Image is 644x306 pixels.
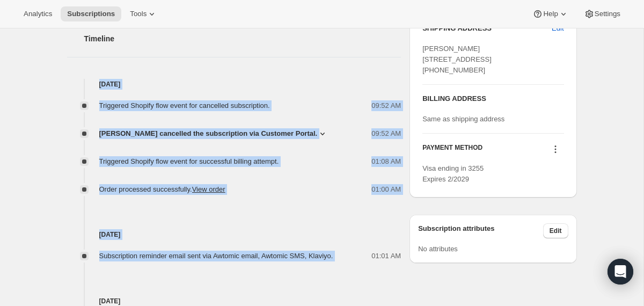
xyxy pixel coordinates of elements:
[99,252,333,260] span: Subscription reminder email sent via Awtomic email, Awtomic SMS, Klaviyo.
[422,23,552,34] h3: SHIPPING ADDRESS
[550,227,562,235] span: Edit
[422,93,563,104] h3: BILLING ADDRESS
[99,128,328,139] button: [PERSON_NAME] cancelled the subscription via Customer Portal.
[99,128,318,139] span: [PERSON_NAME] cancelled the subscription via Customer Portal.
[84,33,401,44] h2: Timeline
[371,184,401,195] span: 01:00 AM
[99,185,225,193] span: Order processed successfully.
[123,6,164,21] button: Tools
[24,10,52,18] span: Analytics
[422,45,492,74] span: [PERSON_NAME] [STREET_ADDRESS] [PHONE_NUMBER]
[545,20,570,37] button: Edit
[61,6,121,21] button: Subscriptions
[418,223,543,238] h3: Subscription attributes
[371,251,401,261] span: 01:01 AM
[526,6,575,21] button: Help
[371,100,401,111] span: 09:52 AM
[577,6,627,21] button: Settings
[130,10,147,18] span: Tools
[418,245,458,253] span: No attributes
[552,23,563,34] span: Edit
[543,223,568,238] button: Edit
[543,10,558,18] span: Help
[192,185,225,193] a: View order
[17,6,58,21] button: Analytics
[99,101,270,110] span: Triggered Shopify flow event for cancelled subscription.
[67,229,401,240] h4: [DATE]
[422,143,482,158] h3: PAYMENT METHOD
[422,164,484,183] span: Visa ending in 3255 Expires 2/2029
[371,156,401,167] span: 01:08 AM
[595,10,620,18] span: Settings
[99,157,279,165] span: Triggered Shopify flow event for successful billing attempt.
[371,128,401,139] span: 09:52 AM
[67,79,401,90] h4: [DATE]
[608,259,633,285] div: Open Intercom Messenger
[422,115,504,123] span: Same as shipping address
[67,10,115,18] span: Subscriptions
